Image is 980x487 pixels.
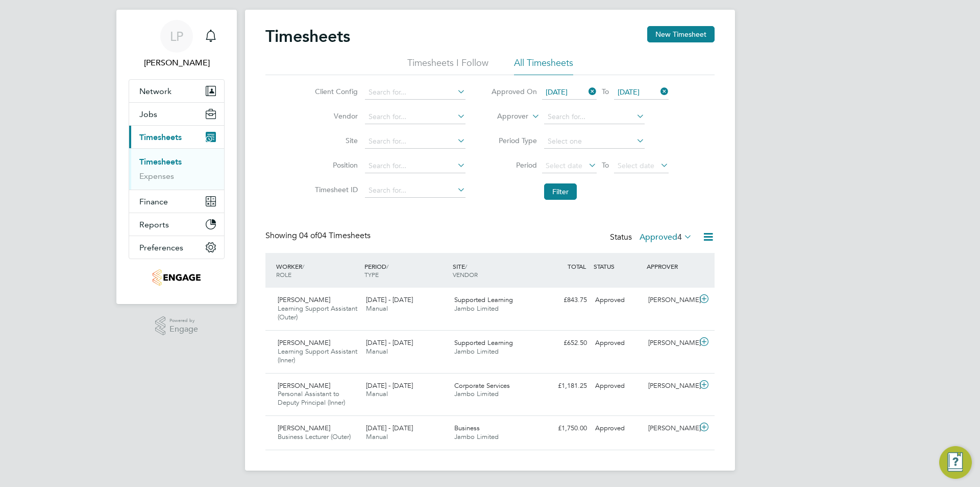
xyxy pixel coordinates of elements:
[116,10,237,304] nav: Main navigation
[591,292,644,309] div: Approved
[644,335,697,352] div: [PERSON_NAME]
[568,262,586,270] span: TOTAL
[647,26,715,42] button: New Timesheet
[169,316,198,325] span: Powered by
[465,262,467,270] span: /
[546,87,568,97] span: [DATE]
[640,232,692,242] label: Approved
[362,257,450,284] div: PERIOD
[139,157,182,167] a: Timesheets
[591,335,644,352] div: Approved
[538,292,591,309] div: £843.75
[644,257,697,275] div: APPROVER
[538,335,591,352] div: £652.50
[366,347,388,356] span: Manual
[610,230,694,245] div: Status
[312,136,358,145] label: Site
[312,87,358,96] label: Client Config
[153,269,200,286] img: jambo-logo-retina.png
[365,134,465,149] input: Search for...
[139,220,169,229] span: Reports
[155,316,199,336] a: Powered byEngage
[514,57,573,75] li: All Timesheets
[453,270,478,279] span: VENDOR
[544,183,577,200] button: Filter
[139,86,171,96] span: Network
[278,432,351,441] span: Business Lecturer (Outer)
[278,295,330,304] span: [PERSON_NAME]
[491,136,537,145] label: Period Type
[454,424,480,432] span: Business
[364,270,379,279] span: TYPE
[546,161,582,170] span: Select date
[538,420,591,437] div: £1,750.00
[129,213,224,236] button: Reports
[278,347,357,364] span: Learning Support Assistant (Inner)
[312,111,358,121] label: Vendor
[139,197,168,206] span: Finance
[139,109,157,119] span: Jobs
[278,381,330,390] span: [PERSON_NAME]
[302,262,304,270] span: /
[366,424,413,432] span: [DATE] - [DATE]
[129,269,225,286] a: Go to home page
[454,338,513,347] span: Supported Learning
[599,85,612,98] span: To
[366,295,413,304] span: [DATE] - [DATE]
[265,230,373,241] div: Showing
[129,126,224,148] button: Timesheets
[454,347,499,356] span: Jambo Limited
[139,171,174,181] a: Expenses
[491,160,537,170] label: Period
[129,57,225,69] span: Laura Parkinson
[365,85,465,100] input: Search for...
[365,159,465,173] input: Search for...
[366,389,388,398] span: Manual
[278,424,330,432] span: [PERSON_NAME]
[278,338,330,347] span: [PERSON_NAME]
[591,257,644,275] div: STATUS
[599,158,612,172] span: To
[169,325,198,334] span: Engage
[129,190,224,213] button: Finance
[618,161,654,170] span: Select date
[386,262,388,270] span: /
[366,304,388,313] span: Manual
[618,87,640,97] span: [DATE]
[139,243,183,252] span: Preferences
[129,20,225,69] a: LP[PERSON_NAME]
[278,304,357,321] span: Learning Support Assistant (Outer)
[491,87,537,96] label: Approved On
[312,185,358,194] label: Timesheet ID
[450,257,538,284] div: SITE
[276,270,291,279] span: ROLE
[366,338,413,347] span: [DATE] - [DATE]
[544,110,645,124] input: Search for...
[312,160,358,170] label: Position
[538,378,591,395] div: £1,181.25
[454,304,499,313] span: Jambo Limited
[365,183,465,198] input: Search for...
[366,432,388,441] span: Manual
[139,132,182,142] span: Timesheets
[591,378,644,395] div: Approved
[274,257,362,284] div: WORKER
[454,432,499,441] span: Jambo Limited
[366,381,413,390] span: [DATE] - [DATE]
[129,236,224,259] button: Preferences
[544,134,645,149] input: Select one
[365,110,465,124] input: Search for...
[677,232,682,242] span: 4
[454,295,513,304] span: Supported Learning
[454,389,499,398] span: Jambo Limited
[170,30,183,43] span: LP
[591,420,644,437] div: Approved
[482,111,528,122] label: Approver
[407,57,488,75] li: Timesheets I Follow
[644,420,697,437] div: [PERSON_NAME]
[299,230,371,241] span: 04 Timesheets
[129,148,224,190] div: Timesheets
[939,446,972,479] button: Engage Resource Center
[278,389,345,407] span: Personal Assistant to Deputy Principal (Inner)
[644,378,697,395] div: [PERSON_NAME]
